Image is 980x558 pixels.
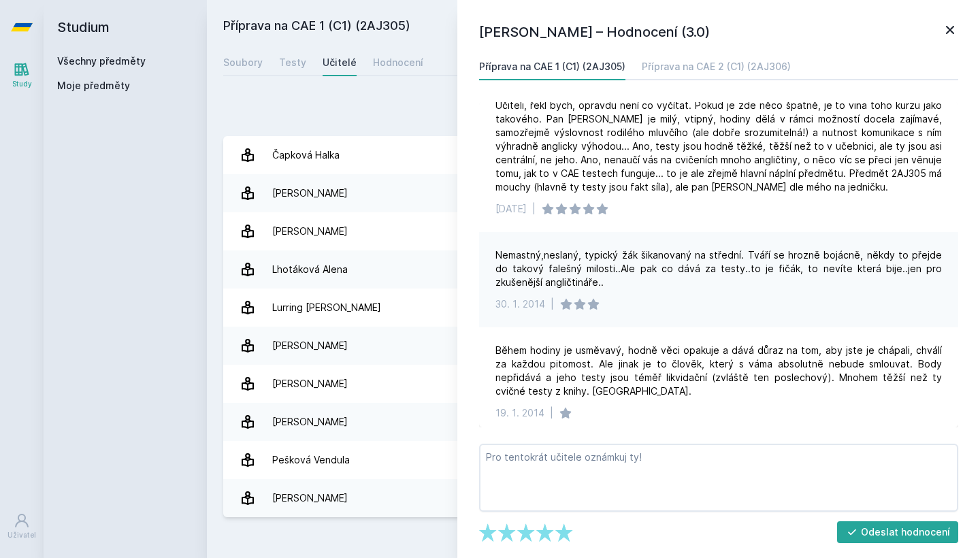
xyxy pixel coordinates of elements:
div: [DATE] [495,202,527,216]
a: Lhotáková Alena 1 hodnocení 5.0 [223,250,964,289]
div: Testy [279,56,306,69]
h2: Příprava na CAE 1 (C1) (2AJ305) [223,16,811,38]
div: [PERSON_NAME] [272,180,348,207]
div: Pešková Vendula [272,446,350,474]
a: Pešková Vendula 1 hodnocení 5.0 [223,441,964,479]
div: Lhotáková Alena [272,256,348,283]
a: [PERSON_NAME] 1 hodnocení 5.0 [223,174,964,212]
div: [PERSON_NAME] [272,408,348,436]
div: | [532,202,536,216]
a: Uživatel [3,506,41,547]
button: Odeslat hodnocení [837,521,959,543]
div: [PERSON_NAME] [272,485,348,512]
a: Všechny předměty [57,55,146,67]
a: Study [3,54,41,96]
div: [PERSON_NAME] [272,332,348,359]
a: [PERSON_NAME] 2 hodnocení 4.0 [223,403,964,441]
a: Učitelé [323,49,357,76]
a: [PERSON_NAME] 7 hodnocení 4.9 [223,479,964,517]
div: 30. 1. 2014 [495,297,545,311]
div: Soubory [223,56,263,69]
a: [PERSON_NAME] 3 hodnocení 3.0 [223,365,964,403]
div: Učiteli, řekl bych, opravdu není co vyčítat. Pokud je zde něco špatně, je to vina toho kurzu jako... [495,99,942,194]
a: [PERSON_NAME] 3 hodnocení 5.0 [223,212,964,250]
a: [PERSON_NAME] 2 hodnocení 4.0 [223,327,964,365]
div: Study [12,79,32,89]
div: Lurring [PERSON_NAME] [272,294,381,321]
div: Nemastný,neslaný, typický žák šikanovaný na střední. Tváří se hrozně bojácně, někdy to přejde do ... [495,248,942,289]
a: Hodnocení [373,49,423,76]
div: | [550,406,553,420]
div: Během hodiny je usměvavý, hodně věci opakuje a dává důraz na tom, aby jste je chápali, chválí za ... [495,344,942,398]
div: Uživatel [7,530,36,540]
div: [PERSON_NAME] [272,370,348,397]
span: Moje předměty [57,79,130,93]
a: Testy [279,49,306,76]
a: Lurring [PERSON_NAME] 1 hodnocení 5.0 [223,289,964,327]
a: Soubory [223,49,263,76]
div: Čapková Halka [272,142,340,169]
div: [PERSON_NAME] [272,218,348,245]
div: | [551,297,554,311]
div: Učitelé [323,56,357,69]
div: 19. 1. 2014 [495,406,544,420]
a: Čapková Halka 2 hodnocení 3.5 [223,136,964,174]
div: Hodnocení [373,56,423,69]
